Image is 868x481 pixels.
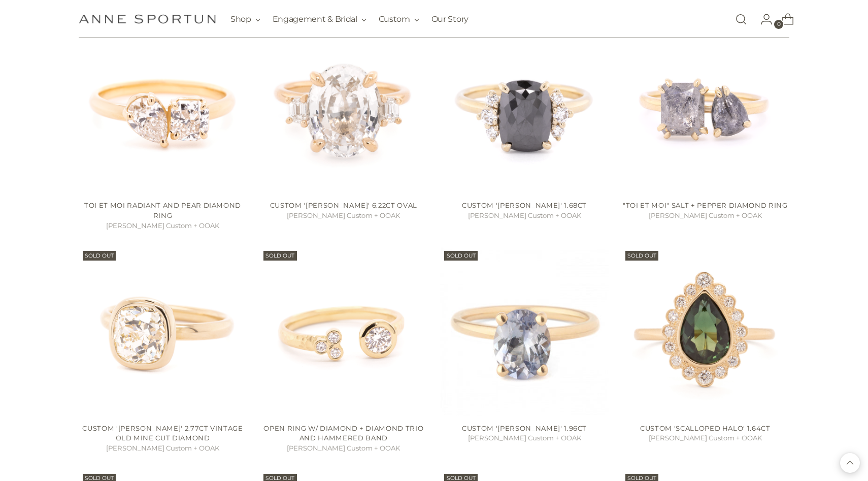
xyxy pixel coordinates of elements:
a: "Toi et Moi" Salt + Pepper Diamond Ring [623,201,788,209]
a: Open search modal [731,9,751,29]
a: Custom 'Anne Bezel' 2.77ct Vintage Old Mine Cut Diamond [79,247,247,415]
h5: [PERSON_NAME] Custom + OOAK [621,211,789,221]
a: Custom 'Scalloped Halo' 1.64ct [640,424,771,432]
h5: [PERSON_NAME] Custom + OOAK [79,443,247,454]
h5: [PERSON_NAME] Custom + OOAK [621,433,789,443]
span: 0 [774,20,783,29]
button: Engagement & Bridal [273,8,366,30]
button: Back to top [840,453,860,473]
a: Custom 'Scalloped Halo' 1.64ct [621,247,789,415]
h5: [PERSON_NAME] Custom + OOAK [259,211,427,221]
a: Our Story [431,8,469,30]
a: Custom '[PERSON_NAME]' 6.22ct Oval [270,201,417,209]
a: Custom '[PERSON_NAME]' 2.77ct Vintage Old Mine Cut Diamond [82,424,243,442]
a: Custom '[PERSON_NAME]' 1.68ct [462,201,587,209]
a: Custom 'Leslie' 1.96ct [440,247,608,415]
a: Open cart modal [774,9,794,29]
h5: [PERSON_NAME] Custom + OOAK [79,221,247,231]
button: Custom [379,8,419,30]
a: Open Ring w/ Diamond + Diamond Trio and Hammered Band [259,247,427,415]
h5: [PERSON_NAME] Custom + OOAK [440,433,608,443]
a: Go to the account page [752,9,773,29]
img: One of a Kind Silver Blue Sapphire Ring - Anne Sportun Fine Jewellery [440,247,608,415]
a: Open Ring w/ Diamond + Diamond Trio and Hammered Band [263,424,423,442]
h5: [PERSON_NAME] Custom + OOAK [440,211,608,221]
a: Custom 'Kathleen' 1.68ct [440,24,608,193]
a: Toi et Moi Radiant and Pear Diamond Ring [79,24,247,193]
h5: [PERSON_NAME] Custom + OOAK [259,443,427,454]
a: Toi et Moi Radiant and Pear Diamond Ring [84,201,241,219]
button: Shop [230,8,260,30]
a: Custom '[PERSON_NAME]' 1.96ct [462,424,587,432]
a: Custom 'Bethany' 6.22ct Oval [259,24,427,193]
a: Anne Sportun Fine Jewellery [79,14,216,24]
